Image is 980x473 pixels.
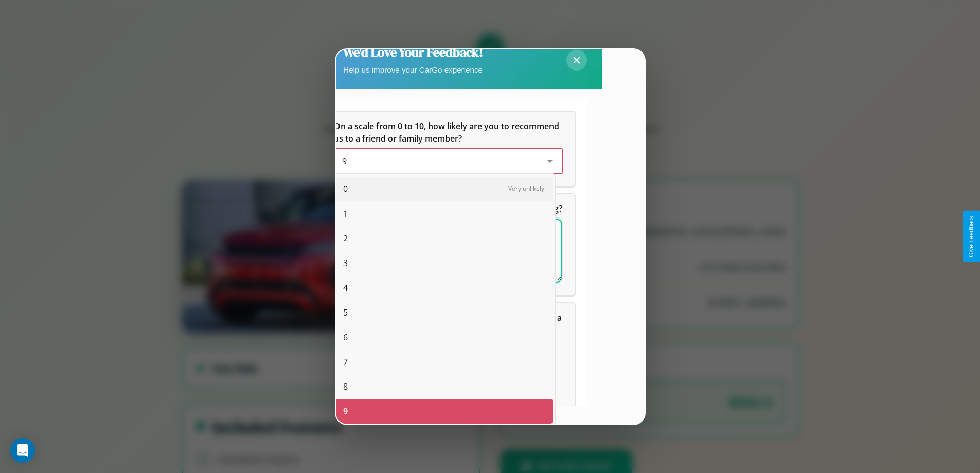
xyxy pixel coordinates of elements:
span: 6 [343,331,348,343]
div: On a scale from 0 to 10, how likely are you to recommend us to a friend or family member? [322,112,575,186]
h2: We'd Love Your Feedback! [343,44,483,61]
div: 6 [336,325,553,349]
div: Open Intercom Messenger [10,438,35,463]
div: On a scale from 0 to 10, how likely are you to recommend us to a friend or family member? [334,149,562,173]
div: 3 [336,251,553,275]
p: Help us improve your CarGo experience [343,63,483,77]
span: Very unlikely [508,184,544,193]
span: 4 [343,282,348,294]
div: 9 [336,399,553,424]
span: 9 [343,405,348,417]
span: On a scale from 0 to 10, how likely are you to recommend us to a friend or family member? [334,120,561,144]
div: 2 [336,226,553,251]
div: 10 [336,424,553,448]
div: 4 [336,275,553,300]
div: Give Feedback [968,216,975,257]
div: 7 [336,349,553,374]
div: 0 [336,177,553,201]
span: 8 [343,380,348,393]
span: 2 [343,232,348,244]
div: 1 [336,201,553,226]
span: 7 [343,356,348,368]
span: 1 [343,207,348,220]
span: 0 [343,183,348,195]
h5: On a scale from 0 to 10, how likely are you to recommend us to a friend or family member? [334,120,562,145]
span: Which of the following features do you value the most in a vehicle? [334,312,564,336]
span: 5 [343,306,348,319]
span: 3 [343,257,348,269]
span: What can we do to make your experience more satisfying? [334,203,562,214]
div: 8 [336,374,553,399]
span: 9 [342,155,347,167]
div: 5 [336,300,553,325]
